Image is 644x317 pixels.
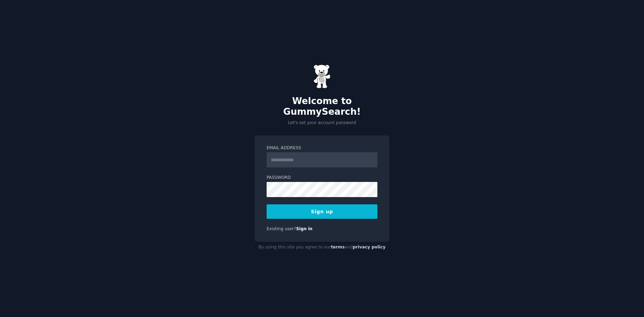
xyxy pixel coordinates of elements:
label: Email Address [267,145,377,151]
button: Sign up [267,204,377,219]
label: Password [267,175,377,181]
h2: Welcome to GummySearch! [255,96,389,117]
a: Sign in [296,226,313,231]
a: privacy policy [353,245,386,249]
img: Gummy Bear [313,64,331,89]
a: terms [331,245,345,249]
span: Existing user? [267,226,296,231]
p: Let's set your account password [255,120,389,126]
div: By using this site you agree to our and [255,242,389,253]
